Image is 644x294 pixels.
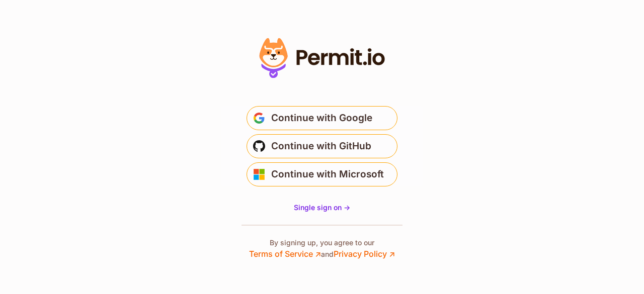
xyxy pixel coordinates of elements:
button: Continue with Google [247,106,397,130]
button: Continue with Microsoft [247,162,397,186]
p: By signing up, you agree to our and [249,238,395,260]
a: Privacy Policy ↗ [334,249,395,259]
span: Continue with GitHub [271,138,371,154]
a: Single sign on -> [294,203,350,213]
button: Continue with GitHub [247,134,397,158]
span: Single sign on -> [294,203,350,212]
a: Terms of Service ↗ [249,249,321,259]
span: Continue with Microsoft [271,166,384,182]
span: Continue with Google [271,110,372,126]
